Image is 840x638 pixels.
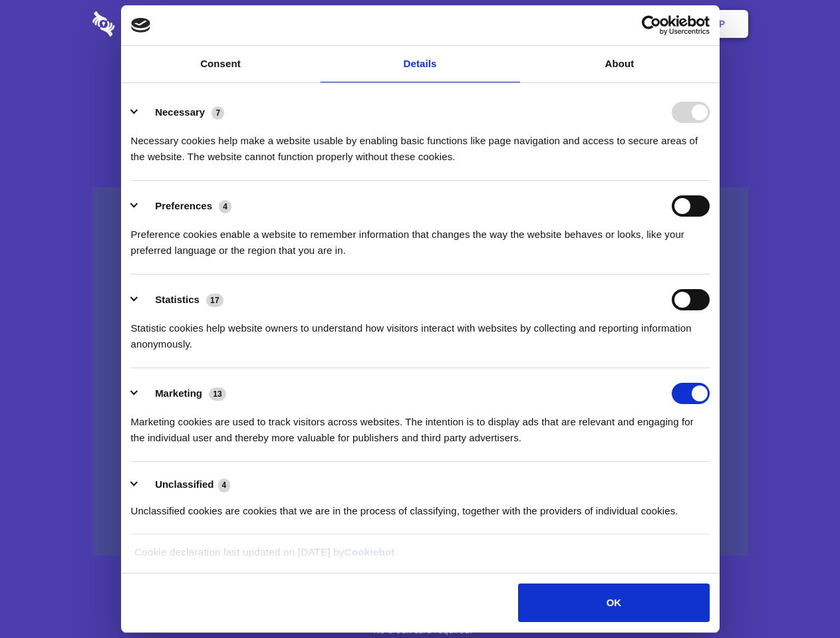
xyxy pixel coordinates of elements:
button: Preferences (4) [131,195,240,217]
button: OK [518,584,709,622]
label: Marketing [155,387,202,399]
h4: Auto-redaction of sensitive data, encrypted data sharing and self-destructing private chats. Shar... [92,121,748,165]
button: Statistics (17) [131,289,232,310]
h1: Eliminate Slack Data Loss. [92,60,748,108]
div: Necessary cookies help make a website usable by enabling basic functions like page navigation and... [131,123,710,165]
a: Pricing [390,3,448,45]
a: Contact [539,3,601,45]
a: Usercentrics Cookiebot - opens in a new window [593,15,710,35]
label: Statistics [155,294,200,305]
a: Wistia video thumbnail [92,187,748,556]
div: Marketing cookies are used to track visitors across websites. The intention is to display ads tha... [131,404,710,446]
iframe: Drift Widget Chat Controller [773,572,824,622]
span: 4 [219,200,231,213]
button: Marketing (13) [131,383,235,404]
img: logo [131,18,151,33]
div: Preference cookies enable a website to remember information that changes the way the website beha... [131,217,710,259]
span: 13 [209,387,226,401]
a: Consent [121,46,321,82]
div: Unclassified cookies are cookies that we are in the process of classifying, together with the pro... [131,493,710,519]
a: Details [321,46,520,82]
a: Login [603,3,661,45]
label: Necessary [155,106,205,118]
span: 4 [218,478,231,492]
img: logo-wordmark-white-trans-d4663122ce5f474addd5e946df7df03e33cb6a1c49d2221995e7729f52c070b2.svg [92,11,206,37]
span: 17 [206,294,223,307]
button: Unclassified (4) [131,477,239,493]
div: Statistic cookies help website owners to understand how visitors interact with websites by collec... [131,310,710,352]
label: Preferences [155,200,212,211]
span: 7 [211,106,224,120]
div: Cookie declaration last updated on [DATE] by [124,544,716,570]
button: Necessary (7) [131,102,233,123]
a: Cookiebot [345,546,395,558]
a: About [520,46,720,82]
